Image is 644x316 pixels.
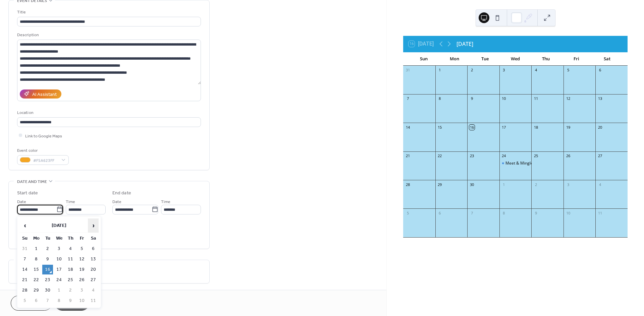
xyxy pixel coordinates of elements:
[31,296,42,306] td: 6
[31,265,42,274] td: 15
[65,275,76,285] td: 25
[533,153,538,159] div: 25
[42,234,53,243] th: Tu
[54,254,64,264] td: 10
[499,161,532,166] div: Meet & Mingle on Main Street
[31,275,42,285] td: 22
[17,9,200,16] div: Title
[88,265,99,274] td: 20
[437,153,442,159] div: 22
[470,52,500,66] div: Tue
[500,52,531,66] div: Wed
[76,296,87,306] td: 10
[597,68,602,73] div: 6
[88,219,98,232] span: ›
[405,96,410,101] div: 7
[54,234,64,243] th: We
[65,286,76,295] td: 2
[65,296,76,306] td: 9
[437,125,442,130] div: 15
[11,296,52,311] a: Cancel
[501,182,506,187] div: 1
[501,210,506,215] div: 8
[31,218,87,233] th: [DATE]
[469,153,474,159] div: 23
[54,275,64,285] td: 24
[19,254,30,264] td: 7
[76,265,87,274] td: 19
[597,182,602,187] div: 4
[88,244,99,254] td: 6
[597,153,602,159] div: 27
[469,96,474,101] div: 9
[533,210,538,215] div: 9
[54,286,64,295] td: 1
[76,244,87,254] td: 5
[20,89,61,99] button: AI Assistant
[19,234,30,243] th: Su
[597,96,602,101] div: 13
[405,210,410,215] div: 5
[17,190,38,197] div: Start date
[469,68,474,73] div: 2
[566,96,571,101] div: 12
[32,91,57,98] div: AI Assistant
[19,286,30,295] td: 28
[65,265,76,274] td: 18
[112,198,121,205] span: Date
[566,153,571,159] div: 26
[437,68,442,73] div: 1
[65,234,76,243] th: Th
[437,182,442,187] div: 29
[439,52,470,66] div: Mon
[457,40,473,48] div: [DATE]
[501,125,506,130] div: 17
[31,234,42,243] th: Mo
[88,275,99,285] td: 27
[566,68,571,73] div: 5
[19,244,30,254] td: 31
[66,198,75,205] span: Time
[76,275,87,285] td: 26
[437,96,442,101] div: 8
[42,254,53,264] td: 9
[566,210,571,215] div: 10
[597,210,602,215] div: 11
[469,210,474,215] div: 7
[533,182,538,187] div: 2
[161,198,170,205] span: Time
[405,182,410,187] div: 28
[112,190,131,197] div: End date
[19,296,30,306] td: 5
[17,109,200,116] div: Location
[469,182,474,187] div: 30
[31,286,42,295] td: 29
[33,157,58,164] span: #F5A623FF
[65,254,76,264] td: 11
[437,210,442,215] div: 6
[42,296,53,306] td: 7
[17,31,200,39] div: Description
[405,125,410,130] div: 14
[501,68,506,73] div: 3
[566,125,571,130] div: 19
[17,178,47,185] span: Date and time
[592,52,622,66] div: Sat
[76,286,87,295] td: 3
[561,52,592,66] div: Fri
[533,125,538,130] div: 18
[566,182,571,187] div: 3
[405,153,410,159] div: 21
[20,219,30,232] span: ‹
[88,296,99,306] td: 11
[505,161,580,166] div: Meet & Mingle on [GEOGRAPHIC_DATA]
[54,265,64,274] td: 17
[469,125,474,130] div: 16
[76,254,87,264] td: 12
[65,244,76,254] td: 4
[405,68,410,73] div: 31
[76,234,87,243] th: Fr
[88,254,99,264] td: 13
[501,96,506,101] div: 10
[42,275,53,285] td: 23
